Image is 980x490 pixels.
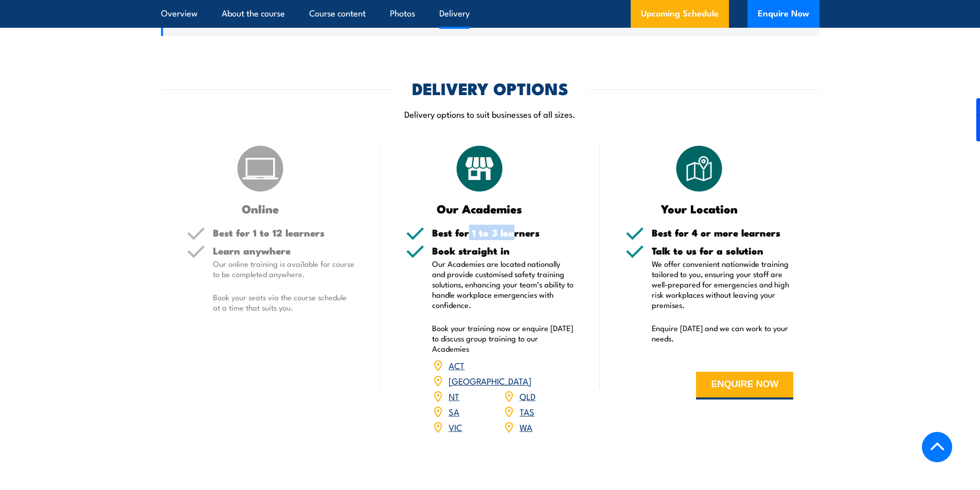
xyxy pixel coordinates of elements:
h5: Best for 1 to 12 learners [213,228,355,238]
p: Delivery options to suit businesses of all sizes. [161,108,819,120]
a: TAS [520,405,534,418]
p: Book your training now or enquire [DATE] to discuss group training to our Academies [432,323,574,354]
button: ENQUIRE NOW [696,372,793,400]
p: We offer convenient nationwide training tailored to you, ensuring your staff are well-prepared fo... [652,259,794,310]
a: NT [449,390,459,402]
h5: Learn anywhere [213,246,355,256]
h5: Best for 4 or more learners [652,228,794,238]
h2: DELIVERY OPTIONS [412,81,568,95]
a: SA [449,405,459,418]
a: ACT [449,359,465,371]
p: Book your seats via the course schedule at a time that suits you. [213,292,355,313]
p: Our online training is available for course to be completed anywhere. [213,259,355,279]
a: VIC [449,421,462,433]
h5: Talk to us for a solution [652,246,794,256]
h3: Our Academies [406,203,554,214]
p: Enquire [DATE] and we can work to your needs. [652,323,794,343]
p: Our Academies are located nationally and provide customised safety training solutions, enhancing ... [432,259,574,310]
h5: Book straight in [432,246,574,256]
h5: Best for 1 to 3 learners [432,228,574,238]
h3: Your Location [626,203,773,214]
a: [GEOGRAPHIC_DATA] [449,374,531,387]
h3: Online [187,203,334,214]
a: QLD [520,390,536,402]
a: WA [520,421,532,433]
